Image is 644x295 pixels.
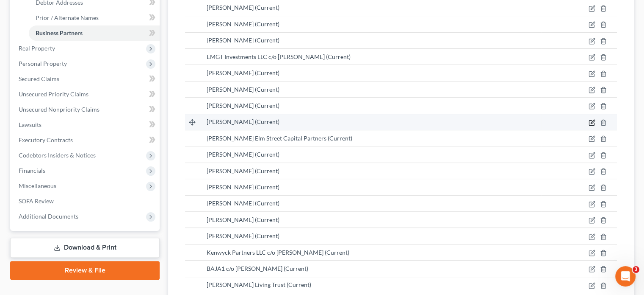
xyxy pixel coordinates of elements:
a: SOFA Review [12,194,160,209]
span: [PERSON_NAME] (Current) [207,167,279,174]
span: Secured Claims [19,75,59,82]
span: 3 [633,266,639,273]
span: [PERSON_NAME] (Current) [207,86,279,93]
span: [PERSON_NAME] (Current) [207,102,279,109]
span: [PERSON_NAME] (Current) [207,151,279,158]
span: Prior / Alternate Names [36,14,99,21]
span: [PERSON_NAME] Elm Street Capital Partners (Current) [207,135,352,142]
span: [PERSON_NAME] (Current) [207,4,279,11]
span: [PERSON_NAME] (Current) [207,118,279,125]
span: Miscellaneous [19,182,56,189]
span: Unsecured Priority Claims [19,90,88,98]
span: SOFA Review [19,197,54,205]
a: Business Partners [29,25,160,41]
span: [PERSON_NAME] (Current) [207,216,279,223]
span: Real Property [19,45,55,52]
a: Unsecured Nonpriority Claims [12,102,160,117]
span: Unsecured Nonpriority Claims [19,106,100,113]
a: Secured Claims [12,71,160,87]
span: [PERSON_NAME] (Current) [207,232,279,239]
a: Review & File [10,261,160,280]
span: Additional Documents [19,213,78,220]
span: Codebtors Insiders & Notices [19,152,96,159]
iframe: Intercom live chat [615,266,636,287]
span: [PERSON_NAME] (Current) [207,37,279,44]
span: Business Partners [36,29,83,37]
a: Download & Print [10,238,160,258]
span: Personal Property [19,60,67,67]
span: [PERSON_NAME] (Current) [207,20,279,28]
span: BAJA1 c/o [PERSON_NAME] (Current) [207,265,308,272]
span: [PERSON_NAME] Living Trust (Current) [207,281,311,288]
span: [PERSON_NAME] (Current) [207,69,279,76]
span: Financials [19,167,45,174]
span: [PERSON_NAME] (Current) [207,183,279,191]
span: Lawsuits [19,121,41,128]
a: Unsecured Priority Claims [12,87,160,102]
span: EMGT Investments LLC c/o [PERSON_NAME] (Current) [207,53,351,60]
a: Executory Contracts [12,132,160,148]
span: Executory Contracts [19,136,73,143]
span: [PERSON_NAME] (Current) [207,199,279,207]
a: Prior / Alternate Names [29,10,160,25]
a: Lawsuits [12,117,160,132]
span: Kenwyck Partners LLC c/o [PERSON_NAME] (Current) [207,249,349,256]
